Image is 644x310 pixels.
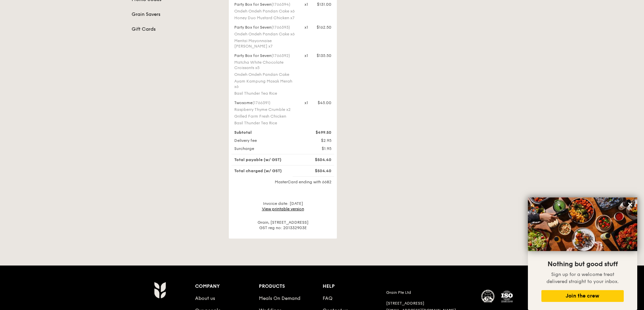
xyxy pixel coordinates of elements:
[234,25,296,30] div: Party Box for Seven
[304,53,308,58] div: x1
[317,53,331,58] div: $135.50
[304,2,308,7] div: x1
[300,130,336,135] div: $499.50
[234,53,296,58] div: Party Box for Seven
[271,53,290,58] span: (1766392)
[234,157,281,162] span: Total payable (w/ GST)
[234,15,296,21] div: Honey Duo Mustard Chicken x7
[547,260,618,268] span: Nothing but good stuff
[232,220,334,230] div: Grain, [STREET_ADDRESS] GST reg no: 201332903E
[234,8,296,14] div: Ondeh Ondeh Pandan Cake x6
[481,290,495,303] img: MUIS Halal Certified
[259,282,323,291] div: Products
[234,120,296,126] div: Basil Thunder Tea Rice
[195,296,215,301] a: About us
[234,31,296,37] div: Ondeh Ondeh Pandan Cake x6
[317,25,331,30] div: $162.50
[259,296,300,301] a: Meals On Demand
[528,197,637,251] img: DSC07876-Edit02-Large.jpeg
[386,301,473,306] div: [STREET_ADDRESS]
[232,201,334,212] div: Invoice date: [DATE]
[234,2,296,7] div: Party Box for Seven
[234,38,296,49] div: Mentai Mayonnaise [PERSON_NAME] x7
[230,130,300,135] div: Subtotal
[304,100,308,105] div: x1
[323,282,386,291] div: Help
[234,100,296,105] div: Twosome
[500,290,514,303] img: ISO Certified
[300,157,336,162] div: $504.40
[234,91,296,96] div: Basil Thunder Tea Rice
[300,146,336,151] div: $1.95
[234,72,296,77] div: Ondeh Ondeh Pandan Cake
[234,79,296,89] div: Ayam Kampung Masak Merah x6
[546,272,619,284] span: Sign up for a welcome treat delivered straight to your inbox.
[230,138,300,143] div: Delivery fee
[195,282,259,291] div: Company
[154,282,166,299] img: Grain
[625,199,636,210] button: Close
[323,296,332,301] a: FAQ
[304,25,308,30] div: x1
[234,60,296,70] div: Matcha White Chocolate Croissants x5
[300,168,336,174] div: $504.40
[230,168,300,174] div: Total charged (w/ GST)
[386,290,473,295] div: Grain Pte Ltd
[232,179,334,185] div: MasterCard ending with 6682
[262,207,304,211] a: View printable version
[234,114,296,119] div: Grilled Farm Fresh Chicken
[271,25,290,30] span: (1766393)
[132,11,221,18] a: Grain Savers
[300,138,336,143] div: $2.95
[234,107,296,112] div: Raspberry Thyme Crumble x2
[318,100,331,105] div: $45.00
[132,26,221,33] a: Gift Cards
[271,2,290,7] span: (1766394)
[252,100,270,105] span: (1766391)
[541,290,624,302] button: Join the crew
[317,2,331,7] div: $131.00
[230,146,300,151] div: Surcharge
